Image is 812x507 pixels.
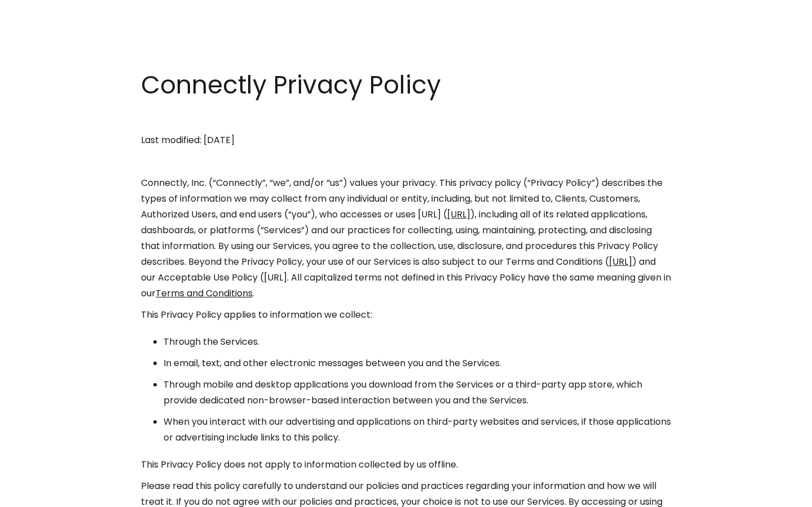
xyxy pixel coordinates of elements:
[23,487,68,503] ul: Language list
[609,255,632,268] a: [URL]
[11,486,68,503] aside: Language selected: English
[141,68,671,103] h1: Connectly Privacy Policy
[164,414,671,446] li: When you interact with our advertising and applications on third-party websites and services, if ...
[164,377,671,408] li: Through mobile and desktop applications you download from the Services or a third-party app store...
[164,334,671,350] li: Through the Services.
[141,307,671,323] p: This Privacy Policy applies to information we collect:
[141,175,671,301] p: Connectly, Inc. (“Connectly”, “we”, and/or “us”) values your privacy. This privacy policy (“Priva...
[141,457,671,473] p: This Privacy Policy does not apply to information collected by us offline.
[447,208,470,221] a: [URL]
[141,111,671,127] p: ‍
[164,355,671,371] li: In email, text, and other electronic messages between you and the Services.
[141,154,671,170] p: ‍
[141,132,671,148] p: Last modified: [DATE]
[156,287,253,300] a: Terms and Conditions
